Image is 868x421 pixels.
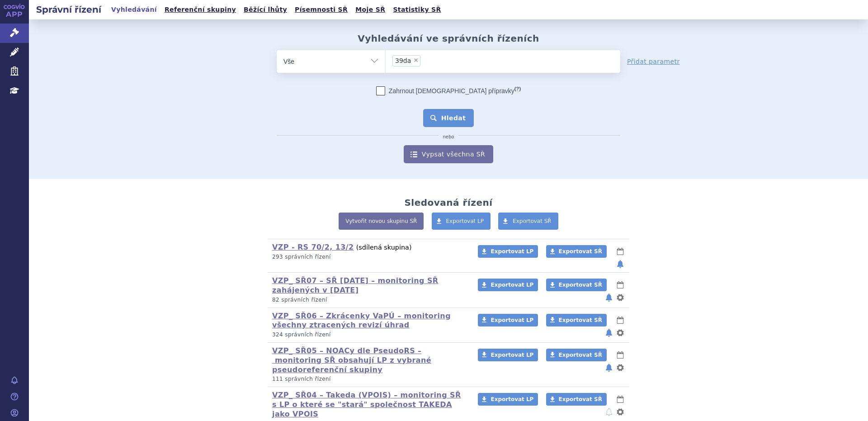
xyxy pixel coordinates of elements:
span: Exportovat SŘ [513,218,552,224]
a: Referenční skupiny [162,4,239,16]
p: 82 správních řízení [272,296,466,304]
h2: Vyhledávání ve správních řízeních [358,33,539,44]
a: Písemnosti SŘ [292,4,350,16]
span: Exportovat SŘ [559,317,602,323]
button: lhůty [616,394,625,405]
a: Exportovat SŘ [498,213,558,230]
a: VZP - RS 70/2, 13/2 [272,243,354,251]
span: Exportovat LP [491,317,533,323]
span: (sdílená skupina) [356,244,412,251]
button: lhůty [616,279,625,290]
button: lhůty [616,350,625,360]
button: notifikace [604,407,613,417]
button: nastavení [616,362,625,373]
a: Běžící lhůty [241,4,290,16]
span: × [413,57,419,63]
span: Exportovat SŘ [559,352,602,358]
a: VZP_ SŘ05 – NOACy dle PseudoRS – monitoring SŘ obsahují LP z vybrané pseudoreferenční skupiny [272,346,431,374]
a: Exportovat LP [478,279,538,291]
p: 293 správních řízení [272,253,466,261]
a: Exportovat LP [478,245,538,258]
button: nastavení [616,292,625,303]
button: lhůty [616,315,625,326]
span: Exportovat LP [446,218,484,224]
button: notifikace [604,327,613,338]
button: notifikace [616,259,625,270]
a: Exportovat SŘ [546,314,607,326]
a: Vytvořit novou skupinu SŘ [339,213,424,230]
button: nastavení [616,327,625,338]
span: Exportovat LP [491,282,533,288]
button: notifikace [604,362,613,373]
span: Exportovat LP [491,396,533,402]
span: Exportovat LP [491,248,533,255]
a: Exportovat SŘ [546,279,607,291]
button: nastavení [616,407,625,417]
label: Zahrnout [DEMOGRAPHIC_DATA] přípravky [376,86,521,95]
span: Exportovat SŘ [559,248,602,255]
a: Moje SŘ [353,4,388,16]
button: notifikace [604,292,613,303]
p: 111 správních řízení [272,375,466,383]
button: lhůty [616,246,625,257]
a: Exportovat LP [478,314,538,326]
span: Exportovat SŘ [559,396,602,402]
input: 39da [423,55,447,66]
h2: Správní řízení [29,3,108,16]
a: Vypsat všechna SŘ [404,145,493,163]
a: Exportovat SŘ [546,393,607,406]
a: VZP_ SŘ06 – Zkrácenky VaPÚ – monitoring všechny ztracených revizí úhrad [272,312,451,330]
span: 39da [395,57,411,64]
a: Exportovat LP [478,349,538,361]
a: Exportovat LP [478,393,538,406]
i: nebo [439,134,459,140]
span: Exportovat SŘ [559,282,602,288]
a: Vyhledávání [108,4,160,16]
p: 324 správních řízení [272,331,466,339]
h2: Sledovaná řízení [404,197,492,208]
abbr: (?) [514,86,521,92]
span: Exportovat LP [491,352,533,358]
a: VZP_ SŘ07 – SŘ [DATE] – monitoring SŘ zahájených v [DATE] [272,276,439,294]
a: Přidat parametr [627,57,680,66]
button: Hledat [423,109,474,127]
a: Statistiky SŘ [390,4,443,16]
a: Exportovat SŘ [546,245,607,258]
a: Exportovat SŘ [546,349,607,361]
a: Exportovat LP [432,213,491,230]
a: VZP_ SŘ04 – Takeda (VPOIS) – monitoring SŘ s LP o které se "stará" společnost TAKEDA jako VPOIS [272,391,461,418]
